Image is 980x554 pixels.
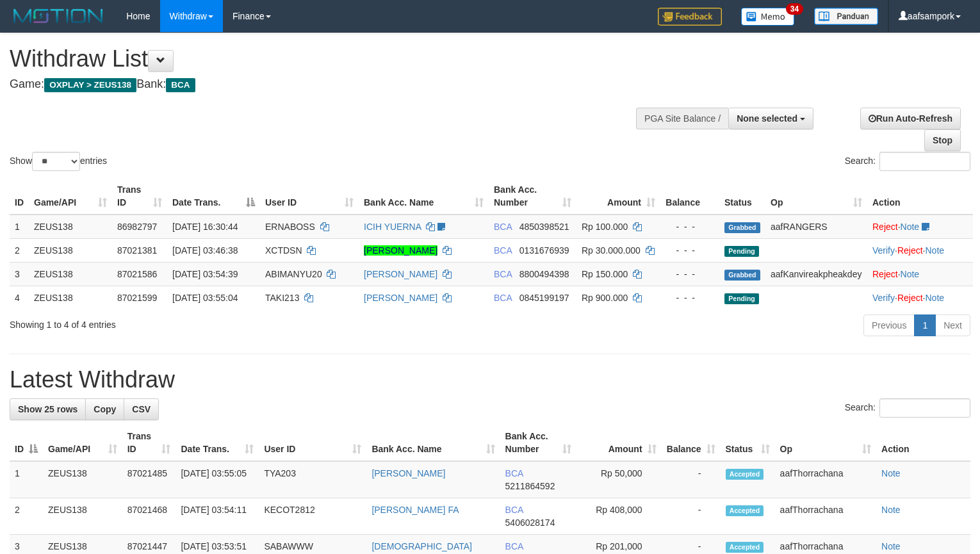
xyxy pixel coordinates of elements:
[117,269,157,279] span: 87021586
[726,469,764,480] span: Accepted
[519,269,569,279] span: Copy 8800494398 to clipboard
[259,461,366,498] td: TYA203
[867,215,973,239] td: ·
[43,425,122,461] th: Game/API: activate to sort column ascending
[872,293,895,303] a: Verify
[519,222,569,232] span: Copy 4850398521 to clipboard
[124,398,159,420] a: CSV
[172,269,238,279] span: [DATE] 03:54:39
[18,404,78,414] span: Show 25 rows
[897,293,923,303] a: Reject
[372,468,445,478] a: [PERSON_NAME]
[576,178,660,215] th: Amount: activate to sort column ascending
[10,286,29,309] td: 4
[10,78,641,91] h4: Game: Bank:
[775,498,876,535] td: aafThorrachana
[122,425,176,461] th: Trans ID: activate to sort column ascending
[10,313,399,331] div: Showing 1 to 4 of 4 entries
[662,425,721,461] th: Balance: activate to sort column ascending
[265,222,315,232] span: ERNABOSS
[494,245,512,256] span: BCA
[494,222,512,232] span: BCA
[914,314,936,336] a: 1
[519,293,569,303] span: Copy 0845199197 to clipboard
[897,245,923,256] a: Reject
[576,498,662,535] td: Rp 408,000
[662,498,721,535] td: -
[29,286,112,309] td: ZEUS138
[265,269,322,279] span: ABIMANYU20
[29,262,112,286] td: ZEUS138
[901,269,920,279] a: Note
[10,46,641,72] h1: Withdraw List
[32,152,80,171] select: Showentries
[505,505,523,515] span: BCA
[259,425,366,461] th: User ID: activate to sort column ascending
[166,78,195,92] span: BCA
[176,425,259,461] th: Date Trans.: activate to sort column ascending
[122,461,176,498] td: 87021485
[872,245,895,256] a: Verify
[505,481,555,491] span: Copy 5211864592 to clipboard
[505,468,523,478] span: BCA
[724,222,760,233] span: Grabbed
[265,245,302,256] span: XCTDSN
[765,178,867,215] th: Op: activate to sort column ascending
[10,262,29,286] td: 3
[726,505,764,516] span: Accepted
[112,178,167,215] th: Trans ID: activate to sort column ascending
[122,498,176,535] td: 87021468
[765,262,867,286] td: aafKanvireakpheakdey
[765,215,867,239] td: aafRANGERS
[505,541,523,551] span: BCA
[724,270,760,281] span: Grabbed
[867,238,973,262] td: · ·
[43,498,122,535] td: ZEUS138
[881,541,901,551] a: Note
[863,314,915,336] a: Previous
[500,425,576,461] th: Bank Acc. Number: activate to sort column ascending
[29,238,112,262] td: ZEUS138
[582,245,641,256] span: Rp 30.000.000
[719,178,765,215] th: Status
[43,461,122,498] td: ZEUS138
[881,468,901,478] a: Note
[10,238,29,262] td: 2
[576,425,662,461] th: Amount: activate to sort column ascending
[786,3,803,15] span: 34
[872,269,898,279] a: Reject
[901,222,920,232] a: Note
[260,178,359,215] th: User ID: activate to sort column ascending
[117,222,157,232] span: 86982797
[10,152,107,171] label: Show entries
[172,222,238,232] span: [DATE] 16:30:44
[372,505,459,515] a: [PERSON_NAME] FA
[724,293,759,304] span: Pending
[172,245,238,256] span: [DATE] 03:46:38
[867,286,973,309] td: · ·
[867,178,973,215] th: Action
[10,367,970,393] h1: Latest Withdraw
[728,108,813,129] button: None selected
[117,293,157,303] span: 87021599
[364,222,421,232] a: ICIH YUERNA
[925,293,944,303] a: Note
[29,178,112,215] th: Game/API: activate to sort column ascending
[775,425,876,461] th: Op: activate to sort column ascending
[10,425,43,461] th: ID: activate to sort column descending
[724,246,759,257] span: Pending
[879,152,970,171] input: Search:
[741,8,795,26] img: Button%20Memo.svg
[881,505,901,515] a: Note
[582,269,628,279] span: Rp 150.000
[519,245,569,256] span: Copy 0131676939 to clipboard
[10,461,43,498] td: 1
[10,6,107,26] img: MOTION_logo.png
[366,425,500,461] th: Bank Acc. Name: activate to sort column ascending
[867,262,973,286] td: ·
[845,152,970,171] label: Search:
[10,498,43,535] td: 2
[494,269,512,279] span: BCA
[666,244,714,257] div: - - -
[660,178,719,215] th: Balance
